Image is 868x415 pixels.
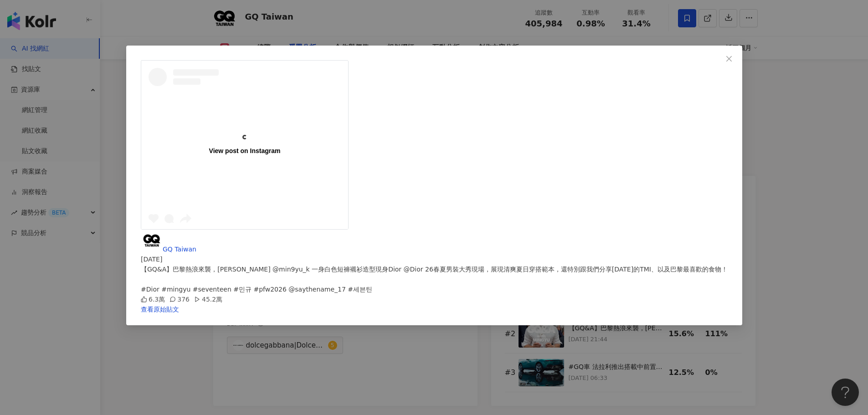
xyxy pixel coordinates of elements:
a: View post on Instagram [141,61,348,229]
button: Close [720,50,738,68]
a: KOL AvatarGQ Taiwan [141,246,196,253]
div: 【GQ&A】巴黎熱浪來襲，[PERSON_NAME] @min9yu_k 一身白色短褲襯衫造型現身Dior @Dior 26春夏男裝大秀現場，展現清爽夏日穿搭範本，還特別跟我們分享[DATE]的... [141,264,728,294]
img: KOL Avatar [141,230,163,251]
span: close [725,55,733,62]
div: 6.3萬 [141,294,165,304]
div: View post on Instagram [209,147,280,155]
div: 376 [169,294,190,304]
div: [DATE] [141,254,728,264]
a: 查看原始貼文 [141,306,179,313]
div: 45.2萬 [194,294,222,304]
span: GQ Taiwan [163,246,196,253]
